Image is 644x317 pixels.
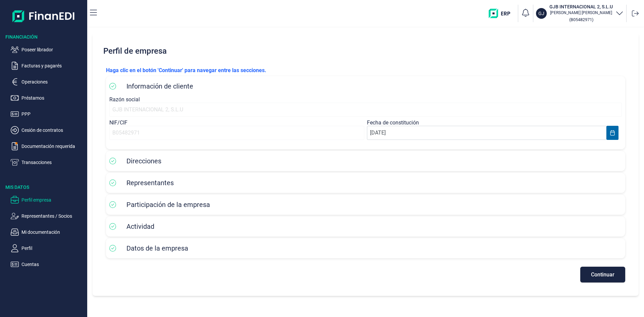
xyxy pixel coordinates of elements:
button: Continuar [580,267,625,282]
p: Poseer librador [21,46,85,54]
span: Datos de la empresa [126,244,188,252]
p: Mi documentación [21,228,85,236]
button: Mi documentación [11,228,85,236]
label: NIF/CIF [109,119,127,126]
p: Transacciones [21,158,85,166]
h3: GJB INTERNACIONAL 2, S.L.U [549,3,613,10]
button: Choose Date [606,126,619,140]
p: Documentación requerida [21,142,85,150]
button: Cesión de contratos [11,126,85,134]
button: Representantes / Socios [11,212,85,220]
button: Documentación requerida [11,142,85,150]
p: [PERSON_NAME] [PERSON_NAME] [549,10,613,15]
img: Logo de aplicación [12,5,75,27]
span: Continuar [591,272,614,277]
button: PPP [11,110,85,118]
p: Facturas y pagarés [21,62,85,70]
button: GJGJB INTERNACIONAL 2, S.L.U[PERSON_NAME] [PERSON_NAME](B05482971) [536,3,624,23]
button: Perfil [11,244,85,252]
p: GJ [538,10,544,17]
button: Préstamos [11,94,85,102]
button: Operaciones [11,78,85,86]
button: Facturas y pagarés [11,62,85,70]
p: PPP [21,110,85,118]
button: Perfil empresa [11,196,85,204]
small: Copiar cif [569,17,593,22]
p: Préstamos [21,94,85,102]
span: Información de cliente [126,82,193,90]
img: erp [489,9,515,18]
span: Actividad [126,222,154,230]
span: Representantes [126,179,174,187]
p: Cesión de contratos [21,126,85,134]
button: Poseer librador [11,46,85,54]
button: Transacciones [11,158,85,166]
label: Razón social [109,96,140,103]
span: Participación de la empresa [126,201,210,209]
button: Cuentas [11,260,85,268]
h2: Perfil de empresa [101,41,631,61]
p: Haga clic en el botón 'Continuar' para navegar entre las secciones. [106,66,625,74]
label: Fecha de constitución [367,119,419,126]
p: Perfil [21,244,85,252]
p: Cuentas [21,260,85,268]
p: Representantes / Socios [21,212,85,220]
span: Direcciones [126,157,161,165]
p: Operaciones [21,78,85,86]
p: Perfil empresa [21,196,85,204]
